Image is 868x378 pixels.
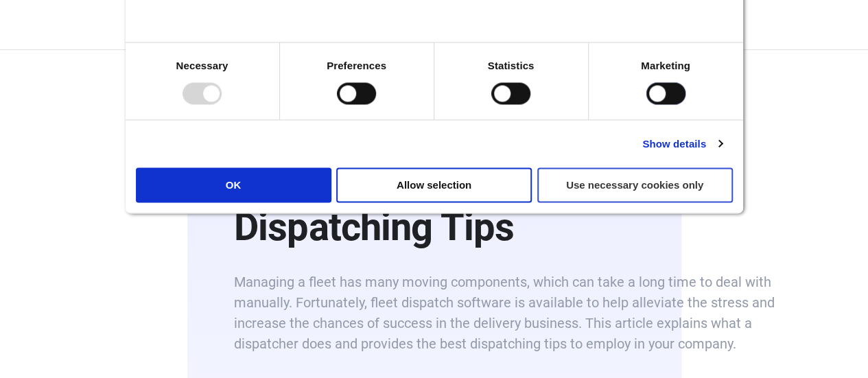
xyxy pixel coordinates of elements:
[176,60,228,72] strong: Necessary
[537,167,733,202] button: Use necessary cookies only
[136,167,331,202] button: OK
[642,136,722,152] a: Show details
[327,60,386,72] strong: Preferences
[336,167,532,202] button: Allow selection
[488,60,535,72] strong: Statistics
[234,272,790,354] h6: Managing a fleet has many moving components, which can take a long time to deal with manually. Fo...
[641,60,690,72] strong: Marketing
